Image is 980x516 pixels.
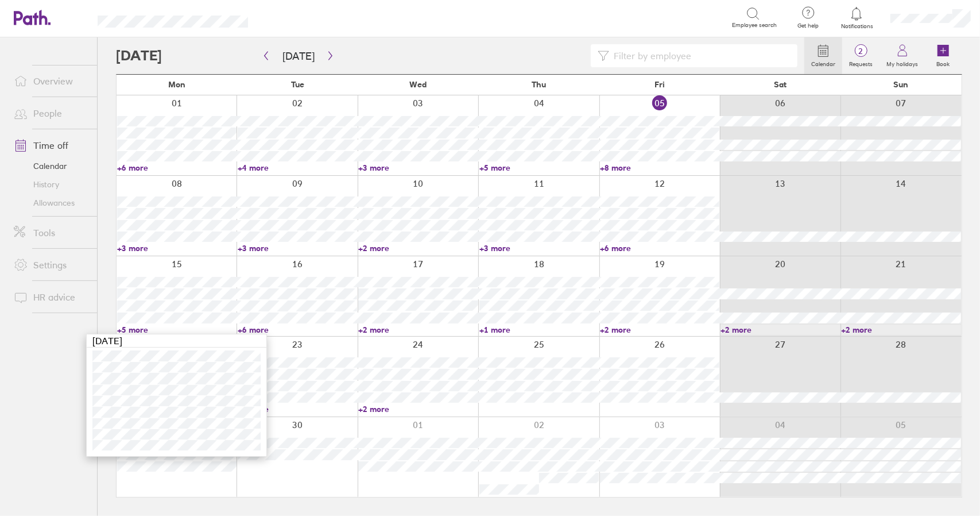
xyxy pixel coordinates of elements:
[5,157,97,175] a: Calendar
[925,37,962,74] a: Book
[358,404,478,414] a: +2 more
[532,80,546,89] span: Thu
[930,57,957,68] label: Book
[609,45,791,67] input: Filter by employee
[732,22,777,29] span: Employee search
[410,80,427,89] span: Wed
[600,243,719,253] a: +6 more
[789,22,827,29] span: Get help
[479,325,599,335] a: +1 more
[838,23,876,30] span: Notifications
[880,57,925,68] label: My holidays
[168,80,185,89] span: Mon
[5,253,97,276] a: Settings
[842,325,961,335] a: +2 more
[842,57,880,68] label: Requests
[804,57,842,68] label: Calendar
[774,80,787,89] span: Sat
[5,70,97,93] a: Overview
[600,325,719,335] a: +2 more
[238,243,357,253] a: +3 more
[87,334,266,348] div: [DATE]
[5,175,97,194] a: History
[273,47,324,66] button: [DATE]
[279,12,308,22] div: Search
[5,134,97,157] a: Time off
[479,163,599,173] a: +5 more
[721,325,840,335] a: +2 more
[238,163,357,173] a: +4 more
[654,80,665,89] span: Fri
[358,163,478,173] a: +3 more
[838,6,876,30] a: Notifications
[291,80,304,89] span: Tue
[842,37,880,74] a: 2Requests
[358,243,478,253] a: +2 more
[117,163,237,173] a: +6 more
[5,286,97,309] a: HR advice
[5,221,97,244] a: Tools
[117,243,237,253] a: +3 more
[358,325,478,335] a: +2 more
[238,404,357,414] a: +1 more
[842,47,880,56] span: 2
[804,37,842,74] a: Calendar
[880,37,925,74] a: My holidays
[117,325,237,335] a: +5 more
[5,102,97,125] a: People
[600,163,719,173] a: +8 more
[238,325,357,335] a: +6 more
[479,243,599,253] a: +3 more
[5,194,97,212] a: Allowances
[894,80,909,89] span: Sun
